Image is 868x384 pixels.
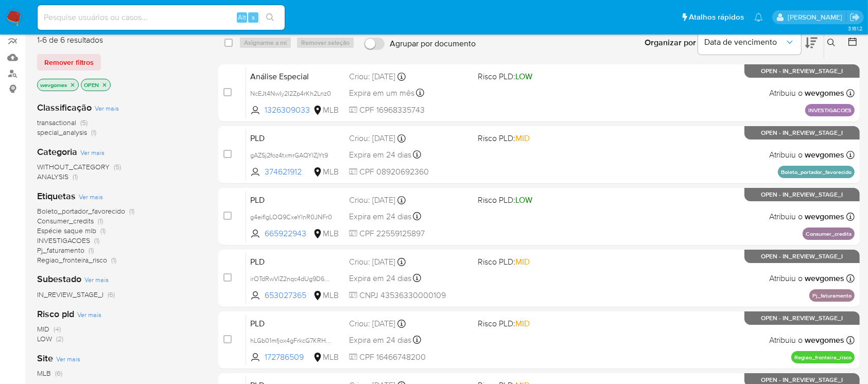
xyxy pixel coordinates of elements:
p: weverton.gomes@mercadopago.com.br [788,12,846,22]
a: Sair [849,12,860,23]
a: Notificações [754,13,763,22]
span: Atalhos rápidos [689,12,744,23]
span: s [252,12,255,22]
span: 3.161.2 [848,24,863,32]
button: search-icon [259,10,281,25]
span: Alt [238,12,246,22]
input: Pesquise usuários ou casos... [38,11,285,24]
